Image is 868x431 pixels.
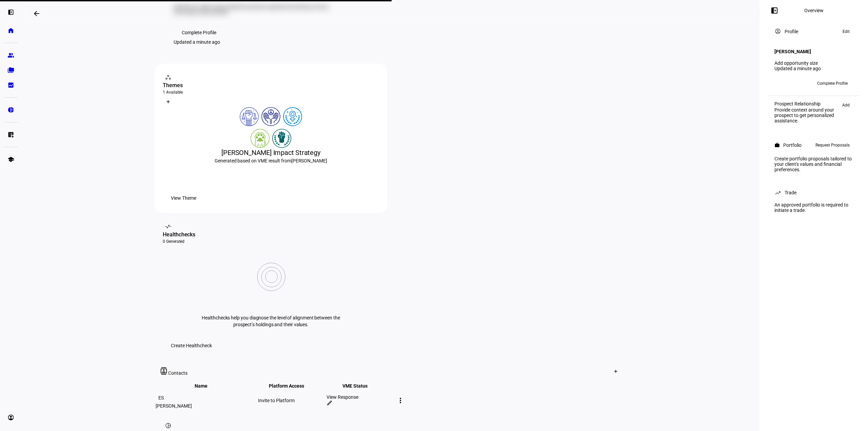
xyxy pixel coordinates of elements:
eth-mat-symbol: bid_landscape [7,82,14,89]
img: womensRights.colored.svg [283,107,302,126]
div: Portfolio [783,142,802,148]
div: Updated a minute ago [174,39,220,45]
mat-icon: arrow_backwards [33,9,41,18]
eth-mat-symbol: folder_copy [7,67,14,74]
span: VME Status [342,383,378,389]
eth-mat-symbol: group [7,52,14,59]
button: View Theme [163,191,204,205]
button: Request Proposals [812,141,853,149]
a: Add opportunity size [774,60,818,66]
span: Edit [843,27,850,36]
div: Trade [785,190,796,195]
span: DK [777,81,783,86]
img: racialJustice.colored.svg [272,129,291,148]
eth-mat-symbol: home [7,27,14,34]
img: animalWelfare.colored.svg [251,129,270,148]
div: Themes [163,81,379,90]
div: An approved portfolio is required to initiate a trade. [770,199,857,216]
span: Name [195,383,218,389]
img: democracy.colored.svg [240,107,259,126]
div: ES [156,392,166,403]
eth-mat-symbol: list_alt_add [7,131,14,138]
div: Healthchecks [163,231,379,239]
mat-icon: vital_signs [165,223,172,230]
a: home [4,24,18,37]
div: Updated a minute ago [774,66,853,71]
span: Contacts [168,370,188,376]
div: Profile [785,29,798,34]
p: Healthchecks help you diagnose the level of alignment between the prospect’s holdings and their v... [200,314,342,328]
div: Prospect Relationship [774,101,839,106]
mat-icon: work [774,142,780,148]
div: Provide context around your prospect to get personalized assistance. [774,107,839,123]
eth-mat-symbol: school [7,156,14,163]
div: 0 Generated [163,239,379,244]
a: bid_landscape [4,78,18,92]
a: folder_copy [4,63,18,77]
span: View Theme [171,191,196,205]
span: [PERSON_NAME] [291,158,327,163]
eth-panel-overview-card-header: Trade [774,189,853,197]
mat-icon: trending_up [774,189,781,196]
img: humanRights.colored.svg [261,107,280,126]
div: Create portfolio proposals tailored to your client's values and financial preferences. [770,153,857,175]
mat-icon: more_vert [396,396,405,405]
eth-mat-symbol: pie_chart [7,106,14,113]
a: group [4,48,18,62]
span: Complete Profile [817,78,848,89]
div: 1 Available [163,90,379,95]
div: [PERSON_NAME] [156,403,257,409]
eth-panel-overview-card-header: Profile [774,27,853,36]
div: [PERSON_NAME] Impact Strategy [163,148,379,157]
mat-icon: edit [327,400,333,406]
button: Complete Profile [174,26,224,39]
mat-icon: contacts [160,367,168,375]
div: Invite to Platform [258,398,325,403]
div: View Response [327,394,394,400]
eth-panel-overview-card-header: Portfolio [774,141,853,149]
button: Complete Profile [812,78,853,89]
span: Platform Access [269,383,314,389]
button: Edit [839,27,853,36]
span: Request Proposals [815,141,850,149]
span: Complete Profile [182,26,216,39]
eth-mat-symbol: account_circle [7,414,14,421]
span: Add [842,101,850,109]
mat-icon: pie_chart [165,422,172,429]
button: Add [839,101,853,109]
mat-icon: left_panel_open [770,6,778,15]
div: Overview [804,8,824,13]
button: Create Healthcheck [163,339,220,352]
a: pie_chart [4,103,18,117]
span: Create Healthcheck [171,339,212,352]
h4: [PERSON_NAME] [774,49,811,54]
mat-icon: workspaces [165,74,172,81]
eth-mat-symbol: left_panel_open [7,9,14,16]
div: Generated based on VME result from [163,157,379,164]
mat-icon: account_circle [774,28,781,35]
